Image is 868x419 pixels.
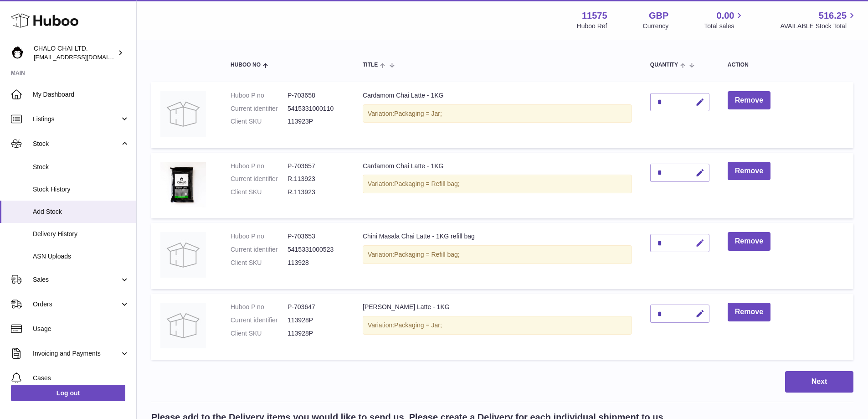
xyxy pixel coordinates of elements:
[288,316,344,325] dd: 113928P
[160,162,206,207] img: Cardamom Chai Latte - 1KG
[33,300,120,309] span: Orders
[11,46,25,60] img: Chalo@chalocompany.com
[650,62,678,68] span: Quantity
[363,316,632,335] div: Variation:
[33,252,129,261] span: ASN Uploads
[33,90,129,99] span: My Dashboard
[33,230,129,238] span: Delivery History
[643,22,669,31] div: Currency
[704,10,745,31] a: 0.00 Total sales
[160,303,206,348] img: Chini Masala Chai Latte - 1KG
[363,104,632,123] div: Variation:
[394,180,460,187] span: Packaging = Refill bag;
[354,223,641,289] td: Chini Masala Chai Latte - 1KG refill bag
[394,110,442,117] span: Packaging = Jar;
[288,104,344,113] dd: 5415331000110
[33,374,129,383] span: Cases
[780,10,857,31] a: 516.25 AVAILABLE Stock Total
[819,10,847,22] span: 516.25
[394,251,460,258] span: Packaging = Refill bag;
[231,104,288,113] dt: Current identifier
[288,117,344,126] dd: 113923P
[704,22,745,31] span: Total sales
[33,163,129,171] span: Stock
[717,10,734,22] span: 0.00
[288,188,344,197] dd: R.113923
[363,245,632,264] div: Variation:
[33,185,129,194] span: Stock History
[728,303,770,321] button: Remove
[288,329,344,338] dd: 113928P
[728,232,770,251] button: Remove
[231,329,288,338] dt: Client SKU
[11,385,125,401] a: Log out
[649,10,668,22] strong: GBP
[231,188,288,197] dt: Client SKU
[582,10,607,22] strong: 11575
[363,62,378,68] span: Title
[231,91,288,100] dt: Huboo P no
[33,115,120,124] span: Listings
[231,62,261,68] span: Huboo no
[577,22,607,31] div: Huboo Ref
[354,82,641,148] td: Cardamom Chai Latte - 1KG
[288,91,344,100] dd: P-703658
[231,303,288,311] dt: Huboo P no
[231,245,288,254] dt: Current identifier
[33,207,129,216] span: Add Stock
[160,91,206,137] img: Cardamom Chai Latte - 1KG
[288,303,344,311] dd: P-703647
[231,117,288,126] dt: Client SKU
[394,321,442,329] span: Packaging = Jar;
[231,316,288,325] dt: Current identifier
[728,162,770,181] button: Remove
[231,259,288,267] dt: Client SKU
[34,44,116,62] div: CHALO CHAI LTD.
[288,162,344,171] dd: P-703657
[288,232,344,241] dd: P-703653
[354,294,641,360] td: [PERSON_NAME] Latte - 1KG
[780,22,857,31] span: AVAILABLE Stock Total
[33,349,120,358] span: Invoicing and Payments
[33,325,129,333] span: Usage
[354,153,641,219] td: Cardamom Chai Latte - 1KG
[288,175,344,183] dd: R.113923
[34,53,134,61] span: [EMAIL_ADDRESS][DOMAIN_NAME]
[160,232,206,278] img: Chini Masala Chai Latte - 1KG refill bag
[231,232,288,241] dt: Huboo P no
[288,259,344,267] dd: 113928
[728,62,844,68] div: Action
[231,162,288,171] dt: Huboo P no
[363,175,632,193] div: Variation:
[288,245,344,254] dd: 5415331000523
[728,91,770,110] button: Remove
[231,175,288,183] dt: Current identifier
[33,140,120,148] span: Stock
[785,371,853,393] button: Next
[33,275,120,284] span: Sales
